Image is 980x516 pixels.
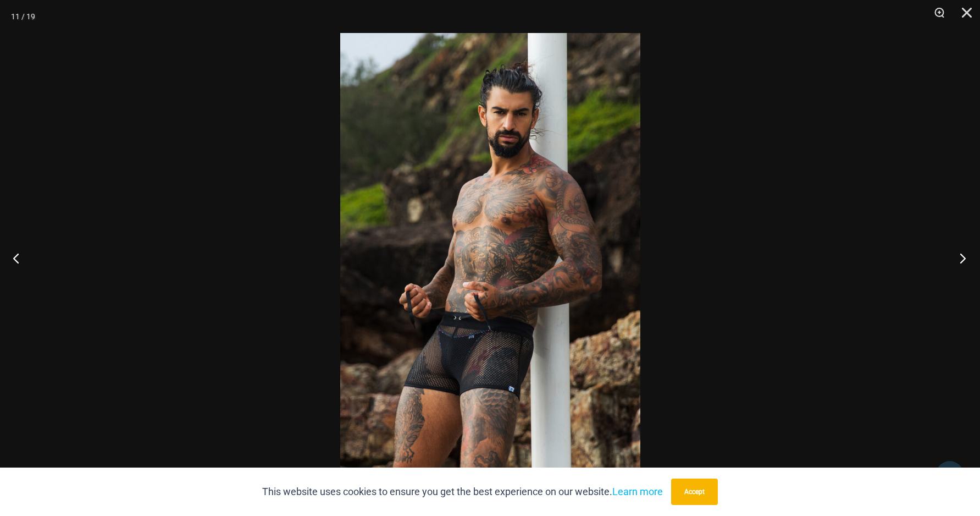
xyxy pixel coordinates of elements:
img: Aruba Black 008 Shorts 07 [340,33,640,483]
p: This website uses cookies to ensure you get the best experience on our website. [262,484,663,500]
a: Learn more [612,486,663,497]
div: 11 / 19 [11,8,35,25]
button: Accept [671,479,718,505]
button: Next [939,230,980,286]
